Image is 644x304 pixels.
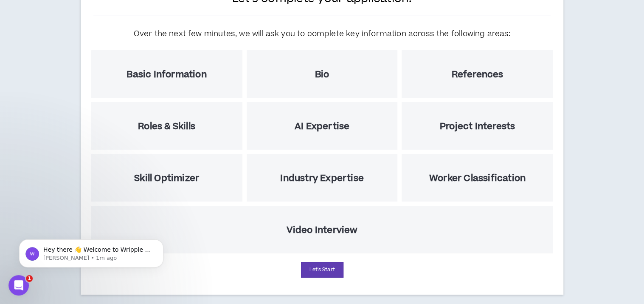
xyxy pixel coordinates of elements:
iframe: Intercom live chat [8,275,29,295]
h5: Video Interview [287,225,358,236]
iframe: Intercom notifications message [6,222,176,281]
h5: Bio [315,69,329,80]
h5: Industry Expertise [280,173,364,184]
h5: AI Expertise [295,121,349,132]
h5: Roles & Skills [138,121,195,132]
h5: Basic Information [127,69,206,80]
span: 1 [26,275,33,282]
button: Let's Start [301,262,343,278]
h5: Over the next few minutes, we will ask you to complete key information across the following areas: [134,28,511,40]
h5: Worker Classification [429,173,526,184]
h5: Project Interests [440,121,515,132]
h5: References [451,69,503,80]
h5: Skill Optimizer [134,173,199,184]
